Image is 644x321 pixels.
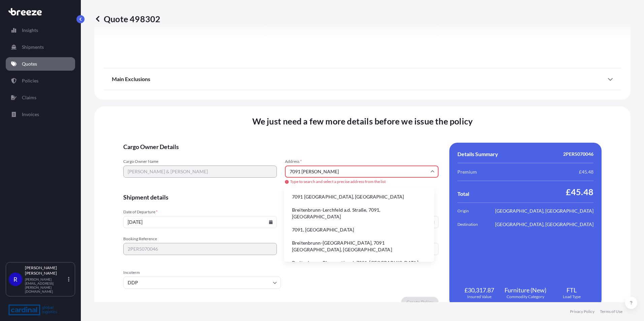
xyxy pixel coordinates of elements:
[287,190,431,203] li: 7091 [GEOGRAPHIC_DATA], [GEOGRAPHIC_DATA]
[6,40,75,54] a: Shipments
[22,27,38,34] p: Insights
[112,71,613,87] div: Main Exclusions
[579,169,593,175] span: £45.48
[570,309,594,314] a: Privacy Policy
[22,94,36,101] p: Claims
[285,159,439,164] span: Address
[123,209,277,215] span: Date of Departure
[13,276,18,283] span: R
[505,286,546,294] span: Furniture (New)
[123,216,277,228] input: dd/mm/yyyy
[112,76,150,82] span: Main Exclusions
[287,256,431,269] li: Breitenbrunn-Blumenstängel, 7091, [GEOGRAPHIC_DATA]
[8,305,57,315] img: organization-logo
[563,294,581,299] span: Load Type
[123,143,439,151] span: Cargo Owner Details
[6,91,75,104] a: Claims
[287,238,431,255] li: Breitenbrunn-[GEOGRAPHIC_DATA], 7091 [GEOGRAPHIC_DATA], [GEOGRAPHIC_DATA]
[457,208,495,214] span: Origin
[495,208,593,214] span: [GEOGRAPHIC_DATA], [GEOGRAPHIC_DATA]
[566,186,593,197] span: £45.48
[287,223,431,236] li: 7091, [GEOGRAPHIC_DATA]
[25,265,67,276] p: [PERSON_NAME] [PERSON_NAME]
[285,166,439,178] input: Cargo owner address
[94,13,160,24] p: Quote 498302
[25,277,67,293] p: [PERSON_NAME][EMAIL_ADDRESS][PERSON_NAME][DOMAIN_NAME]
[6,108,75,121] a: Invoices
[457,151,498,157] span: Details Summary
[567,286,577,294] span: FTL
[457,190,469,197] span: Total
[123,159,277,164] span: Cargo Owner Name
[22,44,44,50] p: Shipments
[457,169,477,175] span: Premium
[22,61,37,67] p: Quotes
[123,243,277,255] input: Your internal reference
[507,294,544,299] span: Commodity Category
[464,286,494,294] span: £30,317.87
[287,205,431,222] li: Breitenbrunn-Lerchfeld a.d. Straße, 7091, [GEOGRAPHIC_DATA]
[252,116,473,127] span: We just need a few more details before we issue the policy
[467,294,491,299] span: Insured Value
[123,270,281,275] span: Incoterm
[401,297,439,308] button: Create Policy
[123,193,439,201] span: Shipment details
[123,277,281,289] input: Select...
[407,299,433,306] p: Create Policy
[6,57,75,71] a: Quotes
[285,179,439,184] span: Type to search and select a precise address from the list
[6,24,75,37] a: Insights
[563,151,593,157] span: 2PER5070046
[6,74,75,87] a: Policies
[600,309,622,314] a: Terms of Use
[22,77,38,84] p: Policies
[457,221,495,228] span: Destination
[495,221,593,228] span: [GEOGRAPHIC_DATA], [GEOGRAPHIC_DATA]
[22,111,39,118] p: Invoices
[123,236,277,242] span: Booking Reference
